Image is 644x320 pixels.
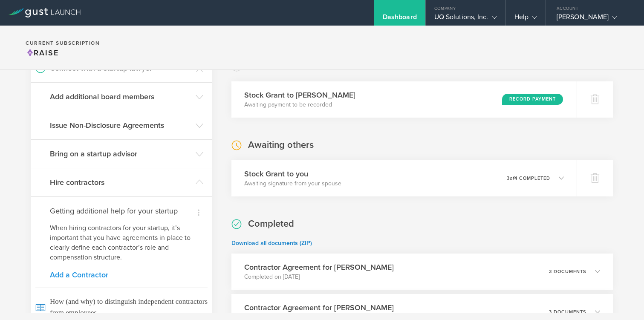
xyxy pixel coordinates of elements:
h3: Stock Grant to [PERSON_NAME] [244,89,355,101]
p: Completed on [DATE] [244,273,394,281]
p: 3 documents [549,310,586,314]
p: Awaiting signature from your spouse [244,179,341,188]
p: 3 4 completed [507,176,550,181]
p: 3 documents [549,269,586,274]
div: Dashboard [383,13,417,26]
h3: Contractor Agreement for [PERSON_NAME] [244,262,394,273]
div: Record Payment [502,94,563,105]
h4: Getting additional help for your startup [50,205,193,216]
h3: Issue Non-Disclosure Agreements [50,120,191,131]
span: Raise [26,48,59,58]
h3: Bring on a startup advisor [50,148,191,159]
div: Help [514,13,537,26]
div: Stock Grant to [PERSON_NAME]Awaiting payment to be recordedRecord Payment [231,81,577,118]
div: UQ Solutions, Inc. [434,13,497,26]
p: Awaiting payment to be recorded [244,101,355,109]
p: When hiring contractors for your startup, it’s important that you have agreements in place to cle... [50,223,193,262]
em: of [510,176,514,181]
h2: Awaiting others [248,139,314,151]
h2: Completed [248,218,294,230]
h3: Add additional board members [50,91,191,102]
div: [PERSON_NAME] [557,13,629,26]
h2: Current Subscription [26,40,100,46]
h3: Hire contractors [50,177,191,188]
a: Add a Contractor [50,271,193,279]
h3: Contractor Agreement for [PERSON_NAME] [244,302,394,313]
h3: Stock Grant to you [244,168,341,179]
a: Download all documents (ZIP) [231,239,312,247]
